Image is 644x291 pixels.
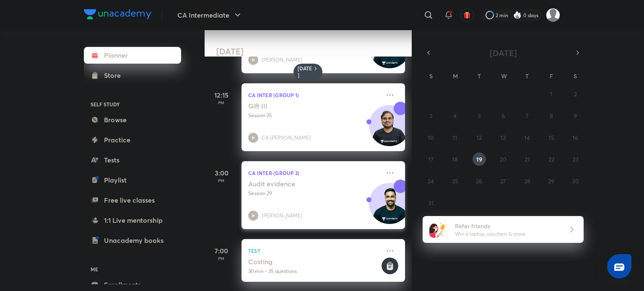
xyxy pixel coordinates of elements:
button: avatar [460,8,474,22]
button: August 26, 2025 [473,174,486,188]
button: August 21, 2025 [520,152,534,166]
img: referral [429,221,446,238]
abbr: August 11, 2025 [452,134,457,142]
div: Store [104,70,126,80]
abbr: August 16, 2025 [572,134,578,142]
img: avatar [463,11,471,19]
button: August 24, 2025 [424,174,438,188]
abbr: August 9, 2025 [574,112,577,120]
abbr: August 31, 2025 [428,199,434,207]
p: PM [205,178,238,183]
p: CA [PERSON_NAME] [262,134,311,142]
a: 1:1 Live mentorship [84,212,181,229]
abbr: August 5, 2025 [478,112,481,120]
abbr: August 19, 2025 [476,155,482,163]
button: August 25, 2025 [448,174,462,188]
button: August 22, 2025 [545,152,558,166]
a: Unacademy books [84,232,181,249]
h5: 7:00 [205,246,238,256]
button: August 4, 2025 [448,109,462,122]
p: Test [248,246,380,256]
abbr: August 18, 2025 [452,155,458,163]
button: August 14, 2025 [520,131,534,144]
p: Session 25 [248,112,380,119]
button: August 19, 2025 [473,152,486,166]
abbr: August 8, 2025 [550,112,553,120]
button: August 9, 2025 [569,109,582,122]
h6: ME [84,262,181,276]
abbr: August 21, 2025 [525,155,530,163]
a: Planner [84,47,181,64]
abbr: August 30, 2025 [572,177,579,185]
abbr: August 3, 2025 [429,112,433,120]
button: CA Intermediate [172,7,248,23]
span: [DATE] [490,47,517,59]
abbr: August 27, 2025 [500,177,506,185]
abbr: August 17, 2025 [428,155,434,163]
button: August 31, 2025 [424,196,438,209]
a: Tests [84,152,181,168]
button: August 16, 2025 [569,131,582,144]
abbr: August 14, 2025 [524,134,530,142]
a: Playlist [84,172,181,188]
p: [PERSON_NAME] [262,56,302,64]
abbr: August 13, 2025 [500,134,506,142]
abbr: August 6, 2025 [501,112,505,120]
p: 30 min • 35 questions [248,268,380,275]
abbr: Wednesday [501,72,507,80]
img: Company Logo [84,9,151,19]
a: Browse [84,111,181,128]
abbr: August 25, 2025 [452,177,458,185]
a: Company Logo [84,9,151,21]
button: August 30, 2025 [569,174,582,188]
abbr: Saturday [574,72,577,80]
button: August 23, 2025 [569,152,582,166]
button: August 13, 2025 [496,131,510,144]
p: PM [205,100,238,105]
p: Session 29 [248,190,380,197]
abbr: August 1, 2025 [550,90,553,98]
button: August 18, 2025 [448,152,462,166]
button: August 29, 2025 [545,174,558,188]
h5: Gift III [248,102,353,110]
abbr: August 4, 2025 [453,112,457,120]
h5: Audit evidence [248,180,353,188]
button: August 1, 2025 [545,87,558,100]
h6: Refer friends [455,221,558,230]
button: August 2, 2025 [569,87,582,100]
abbr: Tuesday [478,72,481,80]
button: August 17, 2025 [424,152,438,166]
button: August 10, 2025 [424,131,438,144]
abbr: August 23, 2025 [572,155,579,163]
button: August 28, 2025 [520,174,534,188]
p: [PERSON_NAME] [262,212,302,219]
h6: SELF STUDY [84,97,181,111]
abbr: Thursday [525,72,529,80]
abbr: August 29, 2025 [548,177,554,185]
h5: Costing [248,258,380,266]
button: August 8, 2025 [545,109,558,122]
button: August 12, 2025 [473,131,486,144]
abbr: Friday [550,72,553,80]
p: CA Inter (Group 1) [248,90,380,100]
abbr: Monday [453,72,458,80]
abbr: August 22, 2025 [548,155,554,163]
button: August 6, 2025 [496,109,510,122]
img: Avatar [369,188,410,228]
p: PM [205,256,238,261]
a: Practice [84,131,181,148]
h5: 3:00 [205,168,238,178]
p: CA Inter (Group 2) [248,168,380,178]
abbr: August 12, 2025 [476,134,482,142]
a: Store [84,67,181,84]
img: streak [513,11,522,19]
abbr: Sunday [429,72,433,80]
a: Free live classes [84,192,181,209]
button: August 20, 2025 [496,152,510,166]
button: August 27, 2025 [496,174,510,188]
abbr: August 20, 2025 [500,155,506,163]
button: August 5, 2025 [473,109,486,122]
button: August 15, 2025 [545,131,558,144]
button: August 11, 2025 [448,131,462,144]
h4: [DATE] [216,46,413,57]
